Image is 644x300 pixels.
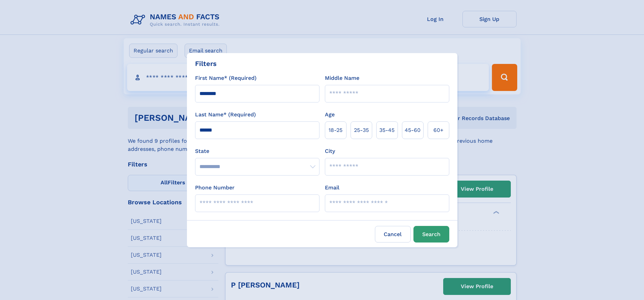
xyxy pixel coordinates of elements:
[195,111,256,119] label: Last Name* (Required)
[413,226,449,243] button: Search
[325,111,335,119] label: Age
[325,74,359,82] label: Middle Name
[325,147,335,155] label: City
[375,226,411,243] label: Cancel
[325,184,339,192] label: Email
[329,126,342,134] span: 18‑25
[195,147,319,155] label: State
[195,184,235,192] label: Phone Number
[195,59,217,69] div: Filters
[354,126,369,134] span: 25‑35
[379,126,395,134] span: 35‑45
[405,126,421,134] span: 45‑60
[433,126,444,134] span: 60+
[195,74,257,82] label: First Name* (Required)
